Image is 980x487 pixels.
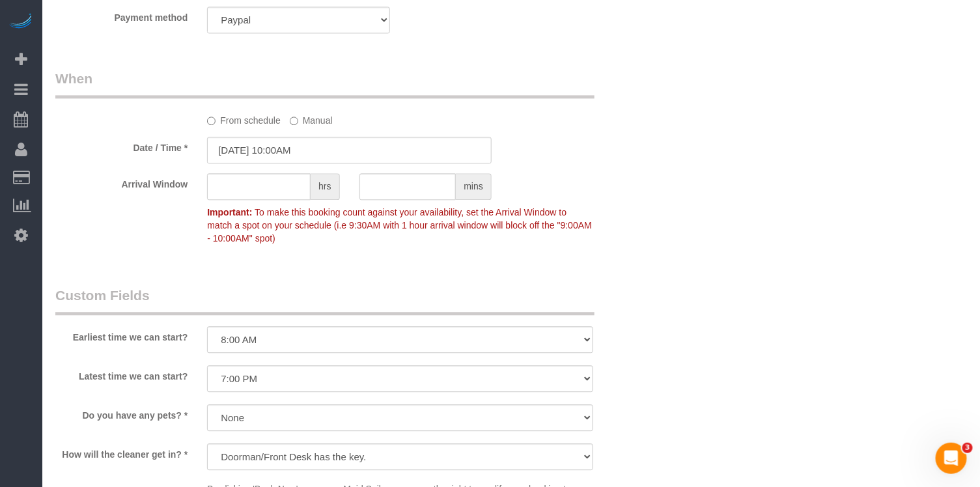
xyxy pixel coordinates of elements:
[207,109,281,127] label: From schedule
[55,69,595,98] legend: When
[290,109,333,127] label: Manual
[55,286,595,315] legend: Custom Fields
[936,443,967,474] iframe: Intercom live chat
[962,443,973,453] span: 3
[207,117,216,125] input: From schedule
[46,404,197,422] label: Do you have any pets? *
[46,173,197,191] label: Arrival Window
[46,326,197,344] label: Earliest time we can start?
[311,173,339,200] span: hrs
[207,207,592,244] span: To make this booking count against your availability, set the Arrival Window to match a spot on y...
[46,443,197,461] label: How will the cleaner get in? *
[8,13,34,31] img: Automaid Logo
[46,7,197,24] label: Payment method
[46,137,197,154] label: Date / Time *
[290,117,298,125] input: Manual
[207,137,492,163] input: MM/DD/YYYY HH:MM
[456,173,492,200] span: mins
[207,207,252,217] strong: Important:
[46,365,197,383] label: Latest time we can start?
